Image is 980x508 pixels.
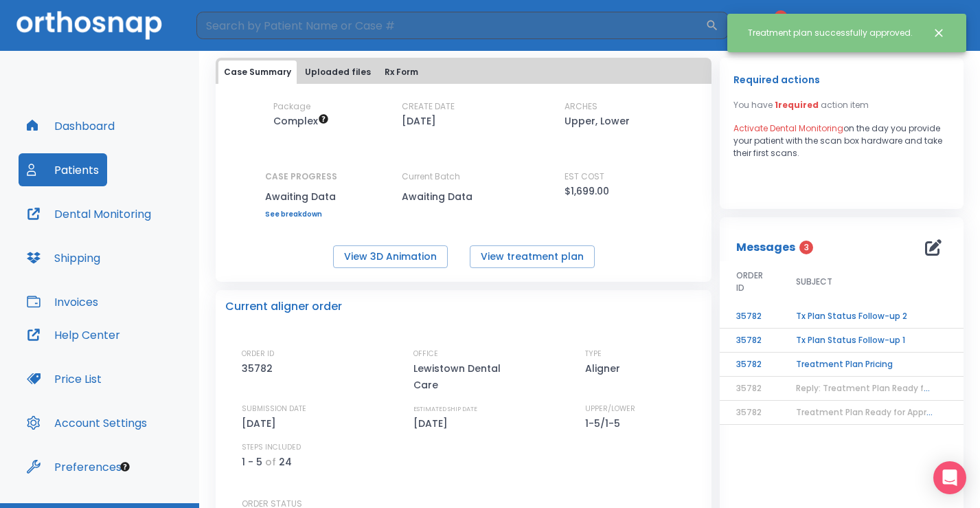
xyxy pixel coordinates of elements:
[926,21,951,45] button: Close notification
[402,170,525,183] p: Current Batch
[779,353,951,377] td: Treatment Plan Pricing
[242,403,306,415] p: SUBMISSION DATE
[16,11,162,39] img: Orthosnap
[796,382,971,394] span: Reply: Treatment Plan Ready for Approval
[196,12,705,39] input: Search by Patient Name or Case #
[720,353,779,377] td: 35782
[779,329,951,353] td: Tx Plan Status Follow-up 1
[225,298,342,315] p: Current aligner order
[585,415,625,432] p: 1-5/1-5
[402,188,525,205] p: Awaiting Data
[265,210,337,219] a: See breakdown
[218,60,297,84] button: Case Summary
[19,318,128,351] button: Help Center
[720,329,779,353] td: 35782
[19,285,106,318] button: Invoices
[733,122,950,159] p: on the day you provide your patient with the scan box hardware and take their first scans.
[242,454,262,470] p: 1 - 5
[333,245,448,268] button: View 3D Animation
[265,454,276,470] p: of
[470,245,595,268] button: View treatment plan
[19,153,107,186] button: Patients
[779,305,951,329] td: Tx Plan Status Follow-up 2
[565,183,609,199] p: $1,699.00
[736,382,762,394] span: 35782
[720,305,779,329] td: 35782
[19,450,130,483] button: Preferences
[933,461,966,494] div: Open Intercom Messenger
[413,348,438,360] p: OFFICE
[796,406,944,418] span: Treatment Plan Ready for Approval
[218,60,709,84] div: tabs
[736,239,795,256] p: Messages
[796,276,832,288] span: SUBJECT
[273,100,310,113] p: Package
[733,71,820,88] p: Required actions
[413,360,530,393] p: Lewistown Dental Care
[775,99,819,111] span: 1 required
[565,170,604,183] p: EST COST
[279,454,292,470] p: 24
[299,60,376,84] button: Uploaded files
[733,99,869,111] p: You have action item
[119,461,131,473] div: Tooltip anchor
[402,100,455,113] p: CREATE DATE
[273,114,329,128] span: Up to 50 Steps (100 aligners)
[19,406,155,439] button: Account Settings
[585,348,602,360] p: TYPE
[402,113,436,129] p: [DATE]
[242,348,274,360] p: ORDER ID
[799,241,813,254] span: 3
[413,415,453,432] p: [DATE]
[19,241,109,274] button: Shipping
[585,403,635,415] p: UPPER/LOWER
[242,415,281,432] p: [DATE]
[19,362,110,395] button: Price List
[748,21,913,45] div: Treatment plan successfully approved.
[736,269,763,294] span: ORDER ID
[19,109,123,142] button: Dashboard
[565,113,630,129] p: Upper, Lower
[242,360,277,377] p: 35782
[565,100,597,113] p: ARCHES
[736,406,762,418] span: 35782
[265,188,337,205] p: Awaiting Data
[733,122,843,134] span: Activate Dental Monitoring
[379,60,424,84] button: Rx Form
[585,360,625,377] p: Aligner
[242,441,301,454] p: STEPS INCLUDED
[413,403,477,415] p: ESTIMATED SHIP DATE
[19,197,159,230] button: Dental Monitoring
[265,170,337,183] p: CASE PROGRESS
